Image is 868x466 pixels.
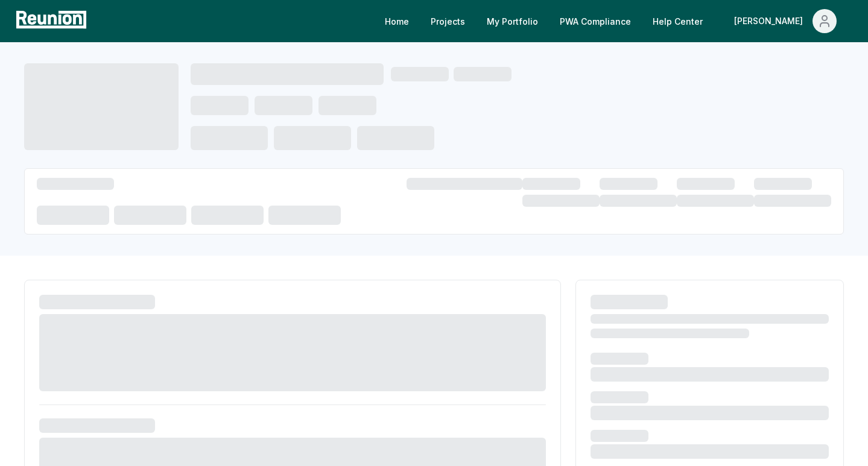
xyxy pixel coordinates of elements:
[550,9,641,33] a: PWA Compliance
[375,9,419,33] a: Home
[375,9,856,33] nav: Main
[477,9,548,33] a: My Portfolio
[724,9,846,33] button: [PERSON_NAME]
[421,9,475,33] a: Projects
[643,9,712,33] a: Help Center
[734,9,808,33] div: [PERSON_NAME]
